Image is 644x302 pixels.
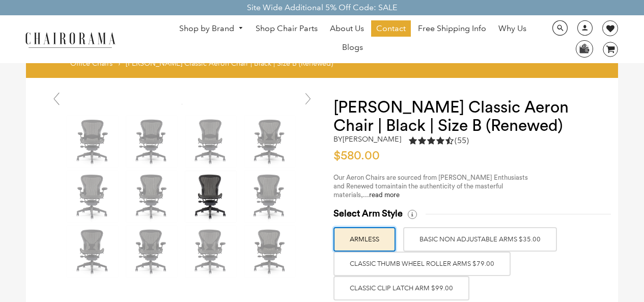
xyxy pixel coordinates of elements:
img: Herman Miller Classic Aeron Chair | Black | Size B (Renewed) - chairorama [244,171,295,222]
span: $580.00 [333,150,380,162]
div: 4.5 rating (55 votes) [409,135,469,146]
img: Herman Miller Classic Aeron Chair | Black | Size B (Renewed) - chairorama [185,116,236,167]
img: Herman Miller Classic Aeron Chair | Black | Size B (Renewed) - chairorama [244,116,295,167]
a: [PERSON_NAME] [343,134,401,144]
img: Herman Miller Classic Aeron Chair | Black | Size B (Renewed) - chairorama [67,116,118,167]
span: Our Aeron Chairs are sourced from [PERSON_NAME] Enthusiasts and Renewed to [333,174,528,189]
span: maintain the authenticity of the masterful materials,... [333,183,503,198]
span: Blogs [342,42,363,53]
span: Shop Chair Parts [256,23,318,34]
span: About Us [330,23,364,34]
label: Classic Thumb Wheel Roller Arms $79.00 [333,252,511,276]
img: Herman Miller Classic Aeron Chair | Black | Size B (Renewed) - chairorama [185,226,236,277]
a: read more [369,191,400,198]
img: Herman Miller Classic Aeron Chair | Black | Size B (Renewed) - chairorama [182,104,182,104]
a: Free Shipping Info [413,20,491,37]
img: WhatsApp_Image_2024-07-12_at_16.23.01.webp [576,41,592,56]
img: Herman Miller Classic Aeron Chair | Black | Size B (Renewed) - chairorama [67,226,118,277]
a: Why Us [493,20,531,37]
label: BASIC NON ADJUSTABLE ARMS $35.00 [403,227,557,252]
img: Herman Miller Classic Aeron Chair | Black | Size B (Renewed) - chairorama [67,171,118,222]
span: Free Shipping Info [418,23,486,34]
span: (55) [455,135,469,146]
a: Herman Miller Classic Aeron Chair | Black | Size B (Renewed) - chairorama [182,98,182,108]
a: Blogs [337,39,368,56]
span: Why Us [498,23,526,34]
img: Herman Miller Classic Aeron Chair [244,226,295,277]
img: Herman Miller Classic Aeron Chair | Black | Size B (Renewed) - chairorama [126,171,177,222]
span: Contact [376,23,406,34]
a: Shop by Brand [174,21,248,37]
img: chairorama [19,31,121,48]
a: 4.5 rating (55 votes) [409,135,469,149]
img: Herman Miller Classic Aeron Chair | Black | Size B (Renewed) - chairorama [126,116,177,167]
a: Contact [371,20,411,37]
a: About Us [325,20,369,37]
nav: breadcrumbs [70,59,337,73]
nav: DesktopNavigation [164,20,541,58]
h1: [PERSON_NAME] Classic Aeron Chair | Black | Size B (Renewed) [333,98,598,135]
a: Shop Chair Parts [250,20,323,37]
label: Classic Clip Latch Arm $99.00 [333,276,469,300]
img: Herman Miller Classic Aeron Chair | Black | Size B (Renewed) - chairorama [185,171,236,222]
img: Herman Miller Classic Aeron Chair | Black | Size B (Renewed) - chairorama [126,226,177,277]
h2: by [333,135,401,144]
span: Select Arm Style [333,208,403,219]
label: ARMLESS [333,227,396,252]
